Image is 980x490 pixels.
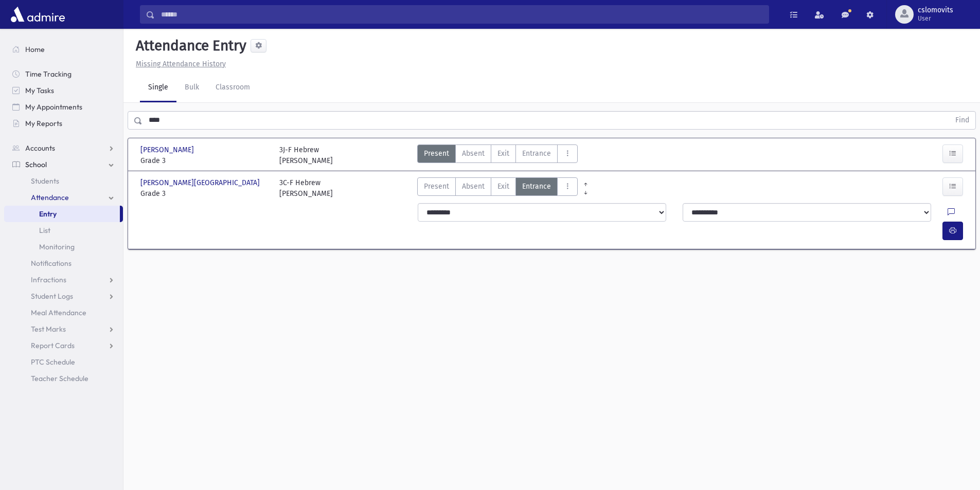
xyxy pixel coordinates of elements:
[31,292,73,301] span: Student Logs
[462,181,485,192] span: Absent
[4,370,123,387] a: Teacher Schedule
[140,177,262,188] span: [PERSON_NAME][GEOGRAPHIC_DATA]
[25,45,45,54] span: Home
[417,144,578,166] div: AttTypes
[132,37,246,55] h5: Attendance Entry
[31,259,72,268] span: Notifications
[140,188,269,199] span: Grade 3
[31,308,86,317] span: Meal Attendance
[39,242,75,251] span: Monitoring
[4,321,123,337] a: Test Marks
[39,226,50,235] span: List
[31,193,69,202] span: Attendance
[155,5,769,24] input: Search
[176,74,207,102] a: Bulk
[4,189,123,206] a: Attendance
[4,288,123,304] a: Student Logs
[31,275,66,284] span: Infractions
[31,357,75,367] span: PTC Schedule
[136,60,226,68] u: Missing Attendance History
[25,86,54,95] span: My Tasks
[279,144,333,166] div: 3J-F Hebrew [PERSON_NAME]
[31,176,59,186] span: Students
[207,74,258,102] a: Classroom
[25,102,82,112] span: My Appointments
[140,155,269,166] span: Grade 3
[4,206,120,222] a: Entry
[25,119,62,128] span: My Reports
[4,66,123,82] a: Time Tracking
[424,148,449,159] span: Present
[8,4,67,25] img: AdmirePro
[4,255,123,271] a: Notifications
[4,239,123,255] a: Monitoring
[4,222,123,239] a: List
[4,115,123,132] a: My Reports
[25,143,55,153] span: Accounts
[4,304,123,321] a: Meal Attendance
[4,271,123,288] a: Infractions
[424,181,449,192] span: Present
[4,337,123,354] a: Report Cards
[4,173,123,189] a: Students
[4,82,123,99] a: My Tasks
[497,148,509,159] span: Exit
[4,99,123,115] a: My Appointments
[4,41,123,58] a: Home
[522,181,551,192] span: Entrance
[918,14,953,23] span: User
[31,374,88,383] span: Teacher Schedule
[31,324,66,334] span: Test Marks
[949,112,975,129] button: Find
[25,160,47,169] span: School
[497,181,509,192] span: Exit
[4,354,123,370] a: PTC Schedule
[918,6,953,14] span: cslomovits
[39,209,57,219] span: Entry
[522,148,551,159] span: Entrance
[4,140,123,156] a: Accounts
[25,69,72,79] span: Time Tracking
[417,177,578,199] div: AttTypes
[279,177,333,199] div: 3C-F Hebrew [PERSON_NAME]
[132,60,226,68] a: Missing Attendance History
[462,148,485,159] span: Absent
[140,144,196,155] span: [PERSON_NAME]
[4,156,123,173] a: School
[31,341,75,350] span: Report Cards
[140,74,176,102] a: Single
